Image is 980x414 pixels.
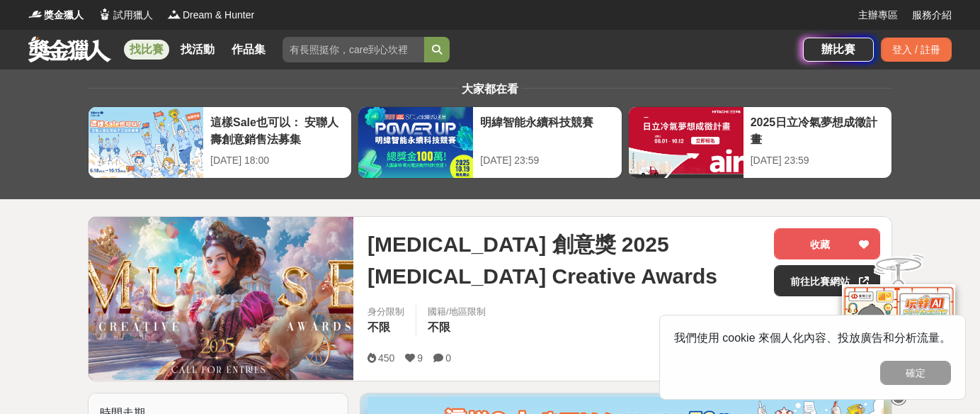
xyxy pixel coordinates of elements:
span: 大家都在看 [458,83,522,95]
span: 不限 [428,321,450,333]
a: 辦比賽 [803,38,874,62]
span: 獎金獵人 [44,8,84,23]
button: 收藏 [774,228,880,259]
div: 明緯智能永續科技競賽 [480,114,614,146]
span: Dream & Hunter [183,8,254,23]
a: Logo試用獵人 [98,8,153,23]
img: Logo [28,7,42,21]
a: 前往比賽網站 [774,265,880,296]
a: 這樣Sale也可以： 安聯人壽創意銷售法募集[DATE] 18:00 [88,106,352,179]
button: 確定 [880,361,951,385]
span: 試用獵人 [113,8,153,23]
div: 國籍/地區限制 [428,305,486,319]
div: 登入 / 註冊 [881,38,952,62]
span: 不限 [367,321,390,333]
a: 主辦專區 [858,8,898,23]
a: 作品集 [226,40,271,60]
a: Logo獎金獵人 [28,8,84,23]
div: [DATE] 23:59 [480,153,614,168]
img: Cover Image [89,217,353,380]
span: [MEDICAL_DATA] 創意獎 2025 [MEDICAL_DATA] Creative Awards [367,228,763,292]
div: [DATE] 18:00 [210,153,344,168]
div: 2025日立冷氣夢想成徵計畫 [751,114,884,146]
a: 服務介紹 [912,8,952,23]
a: 明緯智能永續科技競賽[DATE] 23:59 [358,106,622,179]
div: 這樣Sale也可以： 安聯人壽創意銷售法募集 [210,114,344,146]
span: 我們使用 cookie 來個人化內容、投放廣告和分析流量。 [674,332,951,344]
span: 450 [378,352,394,364]
a: LogoDream & Hunter [167,8,254,23]
input: 有長照挺你，care到心坎裡！青春出手，拍出照顧 影音徵件活動 [283,37,424,62]
a: 找活動 [175,40,220,60]
img: Logo [167,7,181,21]
img: d2146d9a-e6f6-4337-9592-8cefde37ba6b.png [842,284,955,379]
div: 身分限制 [367,305,404,319]
span: 0 [445,352,451,364]
a: 2025日立冷氣夢想成徵計畫[DATE] 23:59 [628,106,892,179]
div: [DATE] 23:59 [751,153,884,168]
a: 找比賽 [124,40,169,60]
img: Logo [98,7,112,21]
span: 9 [417,352,423,364]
